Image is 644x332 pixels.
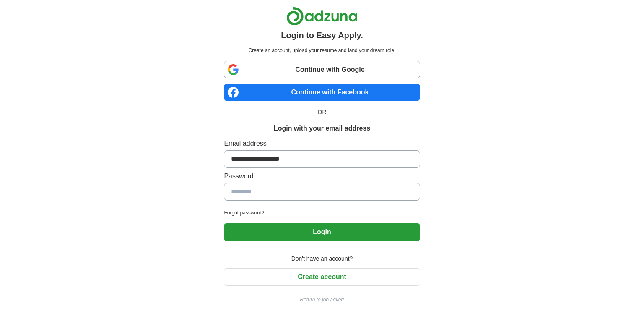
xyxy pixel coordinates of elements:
[224,223,420,241] button: Login
[313,108,332,117] span: OR
[224,139,420,149] label: Email address
[274,123,370,133] h1: Login with your email address
[286,7,358,26] img: Adzuna logo
[224,84,420,101] a: Continue with Facebook
[224,61,420,78] a: Continue with Google
[224,268,420,286] button: Create account
[224,171,420,181] label: Password
[281,29,363,42] h1: Login to Easy Apply.
[224,296,420,303] a: Return to job advert
[224,273,420,280] a: Create account
[226,47,418,54] p: Create an account, upload your resume and land your dream role.
[286,254,358,263] span: Don't have an account?
[224,209,420,217] a: Forgot password?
